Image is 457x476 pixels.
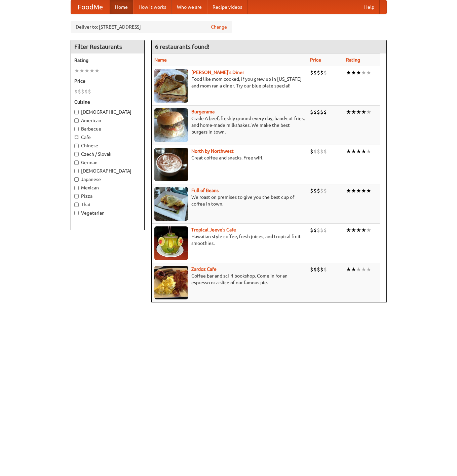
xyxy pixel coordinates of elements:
[74,151,141,157] label: Czech / Slovak
[74,160,79,165] input: German
[74,176,141,183] label: Japanese
[351,148,356,155] li: ★
[310,57,321,63] a: Price
[366,226,371,234] li: ★
[351,187,356,194] li: ★
[71,0,110,14] a: FoodMe
[346,69,351,76] li: ★
[366,69,371,76] li: ★
[74,201,141,208] label: Thai
[74,125,141,132] label: Barbecue
[74,67,79,74] li: ★
[323,69,327,76] li: $
[88,88,91,95] li: $
[351,226,356,234] li: ★
[154,108,188,142] img: burgerama.jpg
[79,67,84,74] li: ★
[320,148,323,155] li: $
[346,226,351,234] li: ★
[74,177,79,182] input: Japanese
[356,226,361,234] li: ★
[89,67,94,74] li: ★
[310,148,313,155] li: $
[74,168,141,174] label: [DEMOGRAPHIC_DATA]
[133,0,172,14] a: How it works
[74,193,141,199] label: Pizza
[317,69,320,76] li: $
[313,266,317,273] li: $
[310,187,313,194] li: $
[323,226,327,234] li: $
[191,266,217,272] a: Zardoz Cafe
[172,0,207,14] a: Who we are
[84,67,89,74] li: ★
[323,187,327,194] li: $
[191,148,234,154] a: North by Northwest
[74,118,79,123] input: American
[323,108,327,116] li: $
[207,0,247,14] a: Recipe videos
[346,266,351,273] li: ★
[313,226,317,234] li: $
[351,266,356,273] li: ★
[81,88,84,95] li: $
[84,88,88,95] li: $
[154,154,305,161] p: Great coffee and snacks. Free wifi.
[320,226,323,234] li: $
[154,76,305,89] p: Food like mom cooked, if you grew up in [US_STATE] and mom ran a diner. Try our blue plate special!
[74,152,79,156] input: Czech / Slovak
[191,70,244,75] a: [PERSON_NAME]'s Diner
[317,108,320,116] li: $
[346,57,360,63] a: Rating
[313,148,317,155] li: $
[154,115,305,135] p: Grade A beef, freshly ground every day, hand-cut fries, and home-made milkshakes. We make the bes...
[74,169,79,173] input: [DEMOGRAPHIC_DATA]
[74,99,141,105] h5: Cuisine
[74,117,141,124] label: American
[71,21,232,33] div: Deliver to: [STREET_ADDRESS]
[74,144,79,148] input: Chinese
[366,187,371,194] li: ★
[361,187,366,194] li: ★
[74,211,79,215] input: Vegetarian
[361,148,366,155] li: ★
[346,148,351,155] li: ★
[317,148,320,155] li: $
[366,108,371,116] li: ★
[74,57,141,64] h5: Rating
[317,266,320,273] li: $
[351,108,356,116] li: ★
[191,188,219,193] a: Full of Beans
[361,108,366,116] li: ★
[191,227,236,232] a: Tropical Jeeve's Cafe
[154,187,188,221] img: beans.jpg
[320,69,323,76] li: $
[361,226,366,234] li: ★
[154,69,188,103] img: sallys.jpg
[155,43,210,50] ng-pluralize: 6 restaurants found!
[74,203,79,207] input: Thai
[366,266,371,273] li: ★
[317,187,320,194] li: $
[74,184,141,191] label: Mexican
[78,88,81,95] li: $
[211,24,227,30] a: Change
[356,187,361,194] li: ★
[356,108,361,116] li: ★
[191,109,215,114] a: Burgerama
[74,135,79,140] input: Cafe
[317,226,320,234] li: $
[356,69,361,76] li: ★
[74,88,78,95] li: $
[74,78,141,84] h5: Price
[154,148,188,181] img: north.jpg
[110,0,133,14] a: Home
[74,109,141,115] label: [DEMOGRAPHIC_DATA]
[74,142,141,149] label: Chinese
[313,187,317,194] li: $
